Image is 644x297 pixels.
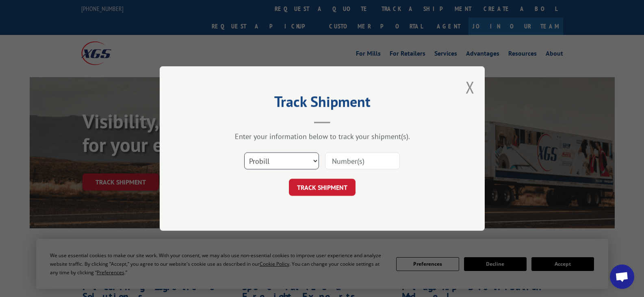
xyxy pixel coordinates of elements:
button: Close modal [466,76,475,98]
input: Number(s) [325,152,400,169]
button: TRACK SHIPMENT [289,179,356,196]
div: Enter your information below to track your shipment(s). [200,132,444,141]
h2: Track Shipment [200,96,444,111]
div: Open chat [610,264,634,289]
